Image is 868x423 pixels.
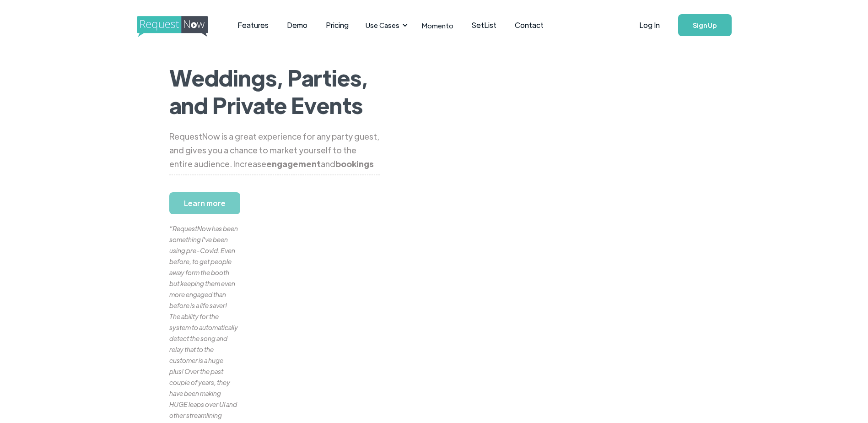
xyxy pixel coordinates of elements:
a: Log In [630,9,669,41]
strong: engagement [266,158,321,169]
a: Sign Up [678,14,732,36]
img: requestnow logo [137,16,225,37]
a: Learn more [169,192,240,214]
a: SetList [463,11,506,39]
a: Contact [506,11,553,39]
a: Demo [278,11,317,39]
div: Use Cases [366,20,399,30]
a: Pricing [317,11,358,39]
a: home [137,16,205,34]
div: Use Cases [360,11,410,39]
div: RequestNow is a great experience for any party guest, and gives you a chance to market yourself t... [169,130,380,171]
a: Features [228,11,278,39]
strong: Weddings, Parties, and Private Events [169,63,368,119]
strong: bookings [335,158,374,169]
a: Momento [413,12,463,39]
